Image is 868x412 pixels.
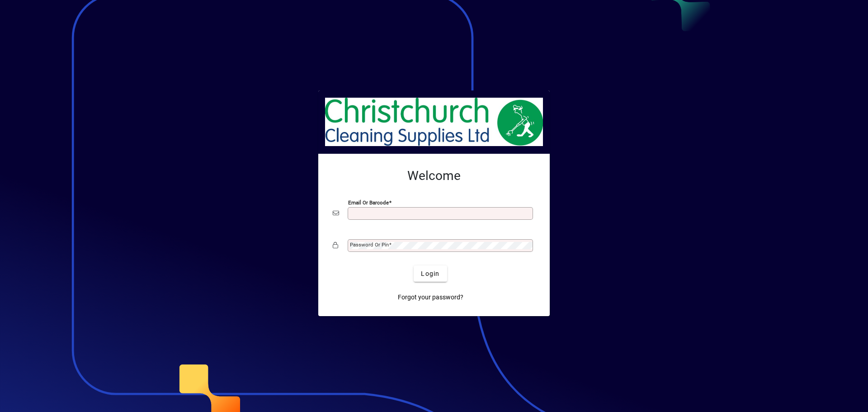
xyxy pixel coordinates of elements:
[421,269,439,279] span: Login
[348,199,389,206] mat-label: Email or Barcode
[394,289,467,305] a: Forgot your password?
[398,293,463,302] span: Forgot your password?
[333,168,535,184] h2: Welcome
[350,242,389,248] mat-label: Password or Pin
[414,265,447,282] button: Login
